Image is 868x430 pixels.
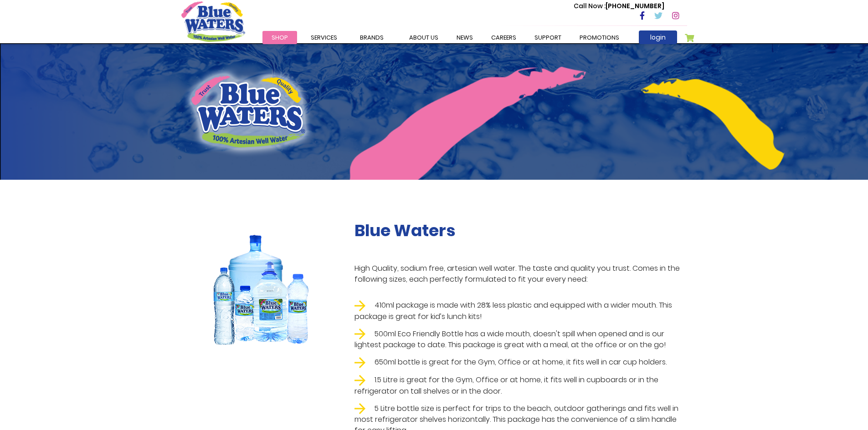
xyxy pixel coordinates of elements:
span: Call Now : [574,1,606,10]
span: Services [311,33,337,42]
a: store logo [181,1,245,41]
a: Promotions [570,31,628,44]
span: Shop [272,33,288,42]
p: High Quality, sodium free, artesian well water. The taste and quality you trust. Comes in the fol... [354,263,687,285]
a: careers [482,31,525,44]
li: 500ml Eco Friendly Bottle has a wide mouth, doesn't spill when opened and is our lightest package... [354,329,687,351]
span: Brands [360,33,384,42]
li: 410ml package is made with 28% less plastic and equipped with a wider mouth. This package is grea... [354,300,687,322]
h2: Blue Waters [354,221,687,240]
a: login [639,30,677,44]
a: about us [400,31,447,44]
p: [PHONE_NUMBER] [574,1,664,11]
a: support [525,31,570,44]
a: News [447,31,482,44]
li: 650ml bottle is great for the Gym, Office or at home, it fits well in car cup holders. [354,357,687,368]
li: 1.5 Litre is great for the Gym, Office or at home, it fits well in cupboards or in the refrigerat... [354,374,687,397]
